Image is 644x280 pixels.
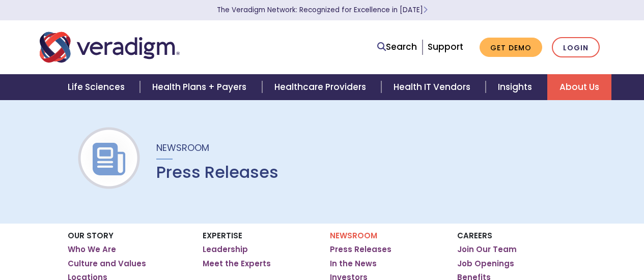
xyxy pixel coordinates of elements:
a: Culture and Values [68,259,146,269]
a: Job Openings [457,259,514,269]
a: Health IT Vendors [381,74,486,100]
a: The Veradigm Network: Recognized for Excellence in [DATE]Learn More [217,5,428,15]
a: Life Sciences [55,74,140,100]
a: About Us [547,74,611,100]
a: Who We Are [68,244,116,255]
a: Login [552,37,600,58]
a: Insights [486,74,547,100]
img: Veradigm logo [40,30,180,64]
a: Health Plans + Payers [140,74,262,100]
span: Newsroom [156,141,209,154]
a: Leadership [203,244,248,255]
h1: Press Releases [156,163,278,182]
a: Meet the Experts [203,259,271,269]
a: Press Releases [330,244,391,255]
a: Search [377,40,417,54]
a: Get Demo [480,38,542,57]
span: Learn More [423,5,428,15]
a: Support [428,41,463,53]
a: In the News [330,259,377,269]
a: Join Our Team [457,244,517,255]
a: Healthcare Providers [262,74,381,100]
